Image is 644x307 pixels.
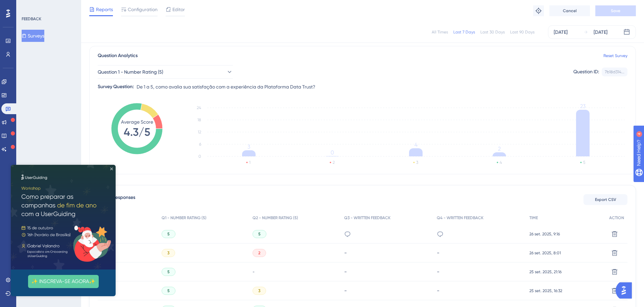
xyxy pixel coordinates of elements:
[198,154,201,159] tspan: 0
[573,68,599,76] div: Question ID:
[96,5,113,14] span: Reports
[199,142,201,147] tspan: 6
[258,250,260,256] span: 2
[22,30,44,42] button: Surveys
[99,3,102,5] div: Close Preview
[16,2,42,10] span: Need Help?
[609,215,624,221] span: ACTION
[128,5,158,14] span: Configuration
[253,269,255,275] span: -
[258,288,260,293] span: 3
[98,83,134,91] div: Survey Question:
[510,29,534,35] div: Last 90 Days
[197,105,201,110] tspan: 24
[253,215,298,221] span: Q2 - NUMBER RATING (5)
[529,231,560,237] span: 26 set. 2025, 9:16
[344,268,430,275] div: -
[563,8,577,14] span: Cancel
[616,280,636,301] iframe: UserGuiding AI Assistant Launcher
[580,103,586,109] tspan: 23
[344,287,430,294] div: -
[583,194,627,205] button: Export CSV
[605,69,624,75] div: 7b18d314...
[529,250,561,256] span: 26 set. 2025, 8:01
[480,29,505,35] div: Last 30 Days
[124,126,150,138] tspan: 4.3/5
[500,160,502,165] text: 4
[344,250,430,256] div: -
[549,5,590,16] button: Cancel
[437,268,523,275] div: -
[197,118,201,122] tspan: 18
[603,53,627,58] a: Reset Survey
[47,3,49,9] div: 4
[167,250,169,256] span: 3
[594,28,607,36] div: [DATE]
[529,269,562,275] span: 25 set. 2025, 21:16
[498,146,501,152] tspan: 2
[437,250,523,256] div: -
[137,83,315,91] span: De 1 a 5, como avalia sua satisfação com a experiência da Plataforma Data Trust?
[249,160,251,165] text: 1
[595,5,636,16] button: Save
[595,197,616,202] span: Export CSV
[414,142,418,148] tspan: 4
[333,160,335,165] text: 2
[331,149,334,156] tspan: 0
[529,215,538,221] span: TIME
[167,231,170,237] span: 5
[344,215,390,221] span: Q3 - WRITTEN FEEDBACK
[529,288,562,293] span: 25 set. 2025, 16:32
[453,29,475,35] div: Last 7 Days
[167,288,170,293] span: 5
[172,5,185,14] span: Editor
[437,215,483,221] span: Q4 - WRITTEN FEEDBACK
[162,215,207,221] span: Q1 - NUMBER RATING (5)
[437,287,523,294] div: -
[247,144,250,150] tspan: 3
[258,231,261,237] span: 5
[121,119,153,125] tspan: Average Score
[611,8,620,14] span: Save
[22,16,41,22] div: FEEDBACK
[198,130,201,134] tspan: 12
[98,194,135,206] span: Latest Responses
[98,65,233,79] button: Question 1 - Number Rating (5)
[416,160,418,165] text: 3
[432,29,448,35] div: All Times
[17,110,88,123] button: ✨ INSCREVA-SE AGORA✨
[98,52,138,60] span: Question Analytics
[167,269,170,275] span: 5
[554,28,568,36] div: [DATE]
[583,160,585,165] text: 5
[98,68,163,76] span: Question 1 - Number Rating (5)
